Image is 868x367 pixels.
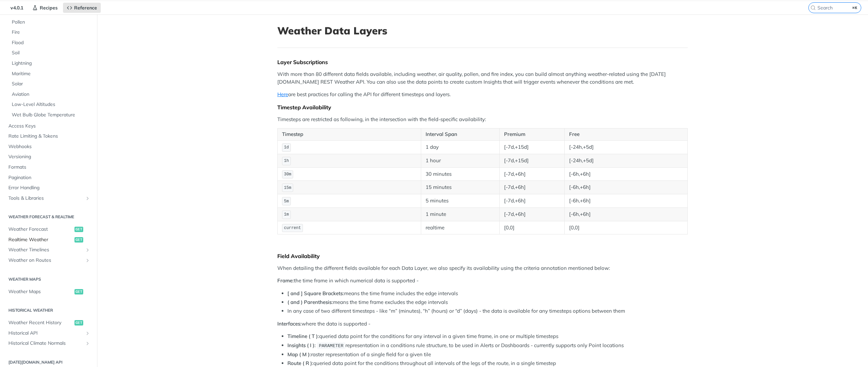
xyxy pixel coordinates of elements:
a: Weather on RoutesShow subpages for Weather on Routes [5,255,92,265]
a: Solar [8,79,92,89]
span: get [74,289,83,294]
th: Timestep [278,129,421,141]
a: Lightning [8,58,92,68]
td: 1 minute [421,207,499,221]
a: Versioning [5,152,92,162]
h2: [DATE][DOMAIN_NAME] API [5,359,92,365]
span: Historical Climate Normals [8,340,83,347]
span: Pagination [8,174,90,181]
button: Show subpages for Historical API [85,331,90,336]
li: raster representation of a single field for a given tile [287,351,688,359]
td: [-24h,+5d] [564,154,687,167]
span: Weather Maps [8,288,73,295]
span: 1m [284,212,289,217]
h2: Weather Maps [5,276,92,282]
td: [0,0] [500,221,565,234]
strong: Map ( M ): [287,351,311,358]
p: the time frame in which numerical data is supported - [277,277,688,285]
th: Premium [500,129,565,141]
span: 30m [284,172,291,177]
td: [-6h,+6h] [564,207,687,221]
a: Webhooks [5,142,92,152]
span: Weather Recent History [8,319,73,326]
h2: Historical Weather [5,307,92,313]
td: [-6h,+6h] [564,181,687,194]
td: 1 day [421,140,499,154]
span: Aviation [12,91,90,98]
span: Access Keys [8,123,90,130]
strong: Route ( R ): [287,360,313,366]
span: 1h [284,159,289,163]
div: Timestep Availability [277,104,688,111]
svg: Search [810,5,816,10]
span: Weather on Routes [8,257,83,264]
p: With more than 80 different data fields available, including weather, air quality, pollen, and fi... [277,70,688,86]
a: Maritime [8,69,92,79]
td: [-7d,+15d] [500,154,565,167]
span: Reference [74,5,97,11]
li: means the time frame includes the edge intervals [287,290,688,298]
a: Soil [8,48,92,58]
span: Wet Bulb Globe Temperature [12,112,90,118]
a: Wet Bulb Globe Temperature [8,110,92,120]
a: Error Handling [5,183,92,193]
span: Weather Timelines [8,247,83,253]
td: 15 minutes [421,181,499,194]
li: In any case of two different timesteps - like “m” (minutes), “h” (hours) or “d” (days) - the data... [287,307,688,315]
td: [-7d,+6h] [500,167,565,181]
td: 5 minutes [421,194,499,208]
td: 1 hour [421,154,499,167]
span: Lightning [12,60,90,67]
td: [-6h,+6h] [564,194,687,208]
a: Low-Level Altitudes [8,100,92,110]
li: means the time frame excludes the edge intervals [287,299,688,306]
strong: [ and ] Square Brackets: [287,290,344,297]
button: Show subpages for Weather Timelines [85,247,90,253]
span: Fire [12,29,90,36]
a: Realtime Weatherget [5,235,92,245]
strong: Frame: [277,277,294,284]
td: [-7d,+6h] [500,207,565,221]
span: Rate Limiting & Tokens [8,133,90,140]
span: PARAMETER [319,343,343,348]
span: Solar [12,81,90,87]
span: Recipes [40,5,58,11]
span: Soil [12,50,90,56]
li: representation in a conditions rule structure, to be used in Alerts or Dashboards - currently sup... [287,342,688,349]
td: [-7d,+6h] [500,194,565,208]
button: Show subpages for Historical Climate Normals [85,341,90,346]
a: Recipes [29,3,61,13]
strong: ( and ) Parenthesis: [287,299,333,305]
td: [-7d,+6h] [500,181,565,194]
h1: Weather Data Layers [277,25,688,37]
span: current [284,226,301,230]
a: Flood [8,38,92,48]
th: Interval Span [421,129,499,141]
td: [0,0] [564,221,687,234]
span: Maritime [12,70,90,77]
p: Timesteps are restricted as following, in the intersection with the field-specific availability: [277,116,688,123]
button: Show subpages for Tools & Libraries [85,196,90,201]
p: where the data is supported - [277,320,688,328]
span: Error Handling [8,185,90,191]
td: 30 minutes [421,167,499,181]
span: 1d [284,145,289,150]
span: v4.0.1 [7,3,27,13]
a: Formats [5,162,92,172]
span: get [74,320,83,326]
th: Free [564,129,687,141]
h2: Weather Forecast & realtime [5,214,92,220]
a: Fire [8,27,92,37]
span: Pollen [12,19,90,26]
span: get [74,227,83,232]
kbd: ⌘K [851,4,859,11]
span: Versioning [8,153,90,160]
span: Tools & Libraries [8,195,83,202]
a: Weather TimelinesShow subpages for Weather Timelines [5,245,92,255]
span: 5m [284,199,289,204]
td: [-6h,+6h] [564,167,687,181]
a: Weather Forecastget [5,224,92,234]
a: Weather Mapsget [5,287,92,297]
a: Access Keys [5,121,92,131]
span: Low-Level Altitudes [12,101,90,108]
